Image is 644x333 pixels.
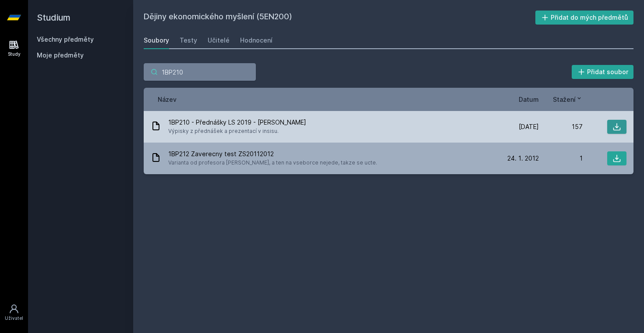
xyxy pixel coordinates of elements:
div: Hodnocení [240,36,272,45]
span: 24. 1. 2012 [507,154,539,163]
div: Study [8,51,21,57]
a: Study [2,35,26,62]
a: Všechny předměty [37,36,94,43]
h2: Dějiny ekonomického myšlení (5EN200) [144,11,535,25]
span: Výpisky z přednášek a prezentací v insisu. [168,127,306,136]
span: 1BP210 - Přednášky LS 2019 - [PERSON_NAME] [168,118,306,127]
a: Soubory [144,32,169,49]
button: Přidat do mých předmětů [535,11,634,25]
a: Uživatel [2,299,26,326]
span: [DATE] [519,122,539,131]
span: 1BP212 Zaverecny test ZS20112012 [168,150,377,158]
button: Název [158,95,177,104]
div: Soubory [144,36,169,45]
span: Stažení [553,95,576,104]
div: Uživatel [5,315,23,322]
button: Stažení [553,95,583,104]
input: Hledej soubor [144,63,256,81]
div: Testy [180,36,197,45]
div: 1 [539,154,583,163]
a: Testy [180,32,197,49]
div: Učitelé [208,36,230,45]
a: Hodnocení [240,32,272,49]
div: 157 [539,122,583,131]
span: Moje předměty [37,51,84,60]
button: Přidat soubor [572,65,634,79]
button: Datum [519,95,539,104]
span: Varianta od profesora [PERSON_NAME], a ten na vseborce nejede, takze se ucte. [168,158,377,167]
a: Učitelé [208,32,230,49]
